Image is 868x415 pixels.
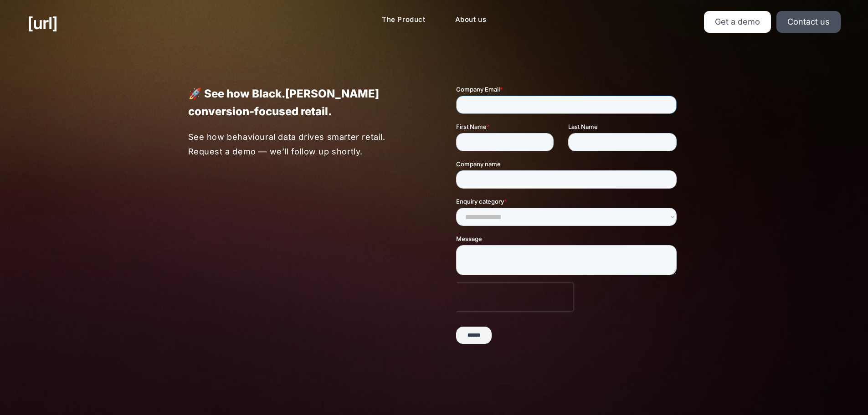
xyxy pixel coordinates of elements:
[188,130,413,159] p: See how behavioural data drives smarter retail. Request a demo — we’ll follow up shortly.
[188,85,412,120] p: 🚀 See how Black.[PERSON_NAME] conversion-focused retail.
[448,11,494,29] a: About us
[776,11,841,33] a: Contact us
[375,11,433,29] a: The Product
[704,11,771,33] a: Get a demo
[27,11,57,36] a: [URL]
[456,85,680,352] iframe: Form 1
